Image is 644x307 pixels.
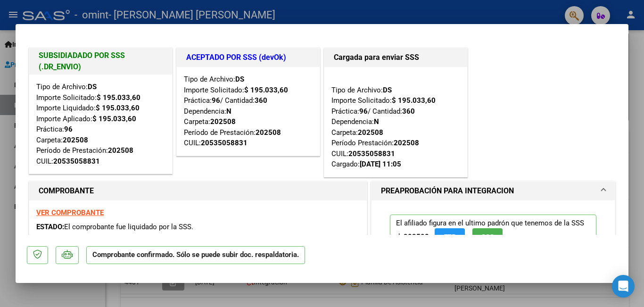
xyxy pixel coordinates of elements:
[612,275,635,298] div: Open Intercom Messenger
[53,156,100,167] div: 20535058831
[481,233,494,241] span: SSS
[184,74,313,149] div: Tipo de Archivo: Importe Solicitado: Práctica: / Cantidad: Dependencia: Carpeta: Período de Prest...
[39,50,163,73] h1: SUBSIDIADADO POR SSS (.DR_ENVIO)
[64,125,73,133] strong: 96
[404,232,429,241] strong: 202508
[381,185,514,197] h1: PREAPROBACIÓN PARA INTEGRACION
[88,83,97,91] strong: DS
[444,233,456,241] span: FTP
[92,115,136,123] strong: $ 195.033,60
[334,52,458,63] h1: Cargada para enviar SSS
[108,146,133,155] strong: 202508
[186,52,310,63] h1: ACEPTADO POR SSS (devOk)
[392,96,436,105] strong: $ 195.033,60
[86,246,305,265] p: Comprobante confirmado. Sólo se puede subir doc. respaldatoria.
[235,75,244,83] strong: DS
[331,74,460,170] div: Tipo de Archivo: Importe Solicitado: Práctica: / Cantidad: Dependencia: Carpeta: Período Prestaci...
[374,117,379,126] strong: N
[472,228,503,246] button: SSS
[212,96,220,105] strong: 96
[255,96,267,105] strong: 360
[226,107,231,116] strong: N
[96,104,140,112] strong: $ 195.033,60
[359,107,368,116] strong: 96
[36,223,64,231] span: ESTADO:
[63,136,88,144] strong: 202508
[435,228,465,246] button: FTP
[36,208,104,217] a: VER COMPROBANTE
[256,128,281,137] strong: 202508
[97,93,140,102] strong: $ 195.033,60
[372,182,615,200] mat-expansion-panel-header: PREAPROBACIÓN PARA INTEGRACION
[390,215,596,250] p: El afiliado figura en el ultimo padrón que tenemos de la SSS de
[244,86,288,94] strong: $ 195.033,60
[360,160,401,168] strong: [DATE] 11:05
[201,138,248,149] div: 20535058831
[348,149,395,159] div: 20535058831
[64,223,193,231] span: El comprobante fue liquidado por la SSS.
[210,117,236,126] strong: 202508
[358,128,383,137] strong: 202508
[36,82,165,166] div: Tipo de Archivo: Importe Solicitado: Importe Liquidado: Importe Aplicado: Práctica: Carpeta: Perí...
[394,139,419,147] strong: 202508
[39,186,94,195] strong: COMPROBANTE
[383,86,392,94] strong: DS
[402,107,415,116] strong: 360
